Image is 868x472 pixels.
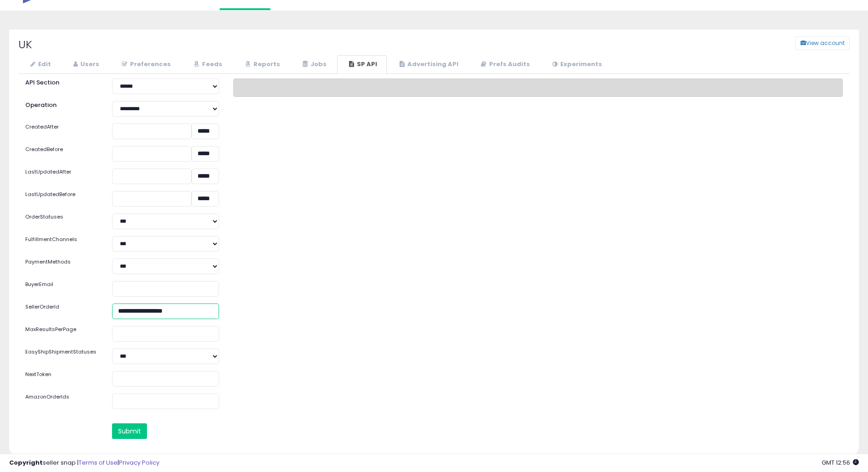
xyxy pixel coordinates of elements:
[18,393,105,401] label: AmazonOrderIds
[469,55,540,74] a: Prefs Audits
[18,258,105,266] label: PaymentMethods
[18,214,105,221] label: OrderStatuses
[18,236,105,243] label: FulfillmentChannels
[541,55,612,74] a: Experiments
[822,458,859,467] span: 2025-09-8 12:56 GMT
[110,55,180,74] a: Preferences
[337,55,387,74] a: SP API
[18,55,61,74] a: Edit
[112,423,147,439] button: Submit
[79,458,118,467] a: Terms of Use
[789,36,802,50] a: View account
[18,101,105,110] label: Operation
[181,55,232,74] a: Feeds
[18,326,105,333] label: MaxResultsPerPage
[388,55,468,74] a: Advertising API
[18,371,105,378] label: NextToken
[18,348,105,356] label: EasyShipShipmentStatuses
[18,191,105,198] label: LastUpdatedBefore
[291,55,336,74] a: Jobs
[9,459,159,467] div: seller snap | |
[18,169,105,176] label: LastUpdatedAfter
[119,458,159,467] a: Privacy Policy
[18,146,105,153] label: CreatedBefore
[18,79,105,87] label: API Section
[795,36,850,50] button: View account
[62,55,109,74] a: Users
[18,124,105,131] label: CreatedAfter
[18,303,105,311] label: SellerOrderId
[18,281,105,288] label: BuyerEmail
[11,39,364,51] h2: UK
[233,55,290,74] a: Reports
[9,458,43,467] strong: Copyright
